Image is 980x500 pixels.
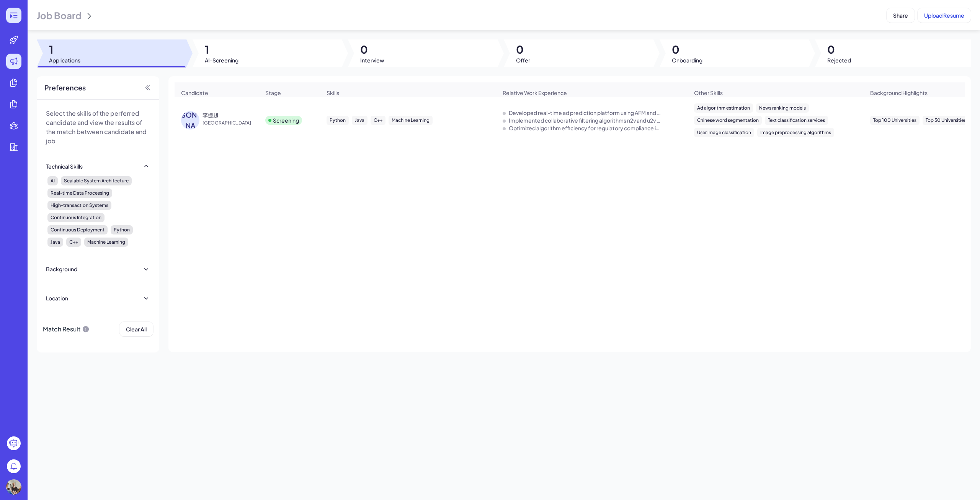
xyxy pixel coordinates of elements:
div: AI [47,176,58,185]
span: 1 [49,43,80,56]
span: Offer [516,56,530,64]
div: News ranking models [756,103,809,113]
div: Python [111,225,133,234]
span: Preferences [44,82,86,93]
button: Clear All [119,322,153,336]
img: 5ed69bc05bf8448c9af6ae11bb833557.webp [6,479,21,495]
div: Top 100 Universities [870,116,920,125]
div: Java [352,116,367,125]
div: Python [327,116,349,125]
span: [GEOGRAPHIC_DATA] [203,119,260,127]
span: Rejected [827,56,851,64]
span: 0 [516,43,530,56]
div: Continuous Deployment [47,225,108,234]
div: 李捷超 [203,111,219,119]
div: Developed real-time ad prediction platform using AFM and DNN models. [509,109,662,116]
span: AI-Screening [205,56,238,64]
div: Ad algorithm estimation [694,103,753,113]
div: Technical Skills [46,162,83,170]
div: Continuous Integration [47,213,105,222]
div: User image classification [694,128,754,137]
span: Other Skills [694,89,723,97]
span: Background Highlights [870,89,928,97]
div: Machine Learning [389,116,433,125]
span: 0 [672,43,702,56]
span: 0 [827,43,851,56]
span: Share [893,12,908,19]
span: Upload Resume [924,12,964,19]
div: Machine Learning [84,238,128,247]
span: 1 [205,43,238,56]
span: Applications [49,56,80,64]
div: Optimized algorithm efficiency for regulatory compliance in financial services. [509,124,662,132]
span: Stage [265,89,281,97]
div: Match Result [43,322,90,336]
button: Share [887,8,915,23]
div: High-transaction Systems [47,201,111,210]
span: Relative Work Experience [503,89,567,97]
div: Text classification services [765,116,828,125]
div: Java [47,238,63,247]
p: Select the skills of the perferred candidate and view the results of the match between candidate ... [46,109,150,146]
span: Job Board [37,9,82,21]
span: Skills [327,89,339,97]
span: Interview [360,56,384,64]
div: C++ [371,116,385,125]
div: Image preprocessing algorithms [757,128,834,137]
div: Top 50 Universities [923,116,969,125]
button: Upload Resume [918,8,971,23]
div: Chinese word segmentation [694,116,762,125]
span: 0 [360,43,384,56]
div: [PERSON_NAME] [181,111,199,130]
div: Scalable System Architecture [61,176,132,185]
div: Background [46,265,77,273]
div: Implemented collaborative filtering algorithms n2v and u2v for user profiling. [509,116,662,124]
span: Clear All [126,326,147,333]
div: Screening [273,116,299,124]
div: C++ [66,238,81,247]
div: Location [46,294,68,302]
span: Onboarding [672,56,702,64]
span: Candidate [181,89,208,97]
div: Real-time Data Processing [47,189,112,198]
